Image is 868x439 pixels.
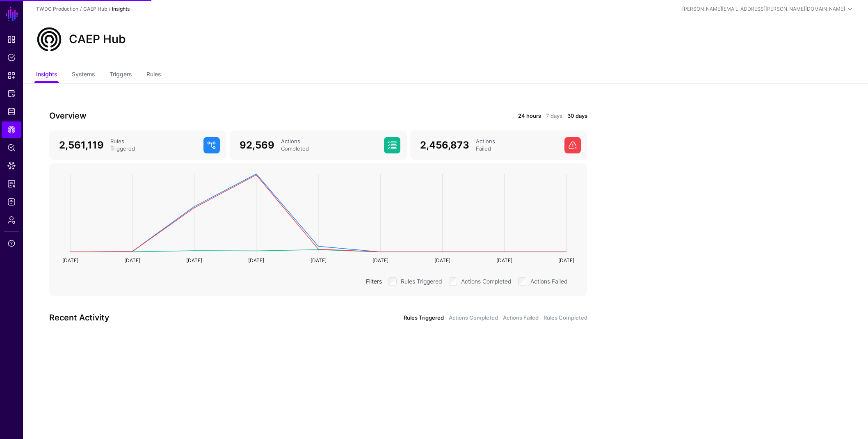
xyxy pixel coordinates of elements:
[7,239,16,247] span: Support
[530,276,568,286] label: Actions Failed
[36,6,78,12] a: TWDC Production
[5,5,19,23] a: SGNL
[7,180,16,188] span: Access Reporting
[7,89,16,98] span: Protected Systems
[2,85,21,102] a: Protected Systems
[78,5,83,13] div: /
[69,32,126,46] h2: CAEP Hub
[461,276,512,286] label: Actions Completed
[2,121,21,138] a: CAEP Hub
[7,71,16,80] span: Snippets
[2,176,21,192] a: Access Reporting
[546,112,562,120] a: 7 days
[682,5,845,13] div: [PERSON_NAME][EMAIL_ADDRESS][PERSON_NAME][DOMAIN_NAME]
[2,212,21,228] a: Admin
[363,277,385,286] div: Filters
[7,35,16,43] span: Dashboard
[36,67,57,83] a: Insights
[558,257,574,263] text: [DATE]
[7,107,16,116] span: Identity Data Fabric
[420,139,469,151] span: 2,456,873
[146,67,161,83] a: Rules
[2,158,21,174] a: Data Lens
[2,139,21,156] a: Policy Lens
[7,198,16,206] span: Logs
[107,5,112,13] div: /
[83,6,107,12] a: CAEP Hub
[278,138,381,153] div: Actions Completed
[72,67,95,83] a: Systems
[240,139,274,151] span: 92,569
[503,314,539,322] a: Actions Failed
[404,314,444,322] a: Rules Triggered
[2,67,21,84] a: Snippets
[248,257,264,263] text: [DATE]
[107,138,200,153] div: Rules Triggered
[434,257,450,263] text: [DATE]
[186,257,202,263] text: [DATE]
[62,257,78,263] text: [DATE]
[7,216,16,224] span: Admin
[49,109,313,122] h3: Overview
[2,103,21,120] a: Identity Data Fabric
[7,144,16,152] span: Policy Lens
[518,112,541,120] a: 24 hours
[2,194,21,210] a: Logs
[496,257,512,263] text: [DATE]
[372,257,388,263] text: [DATE]
[401,276,442,286] label: Rules Triggered
[567,112,587,120] a: 30 days
[7,162,16,170] span: Data Lens
[449,314,498,322] a: Actions Completed
[2,31,21,48] a: Dashboard
[124,257,140,263] text: [DATE]
[7,126,16,134] span: CAEP Hub
[59,139,104,151] span: 2,561,119
[311,257,327,263] text: [DATE]
[49,311,313,324] h3: Recent Activity
[7,53,16,62] span: Policies
[112,6,130,12] strong: Insights
[2,49,21,66] a: Policies
[110,67,132,83] a: Triggers
[544,314,587,322] a: Rules Completed
[473,138,561,153] div: Actions Failed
